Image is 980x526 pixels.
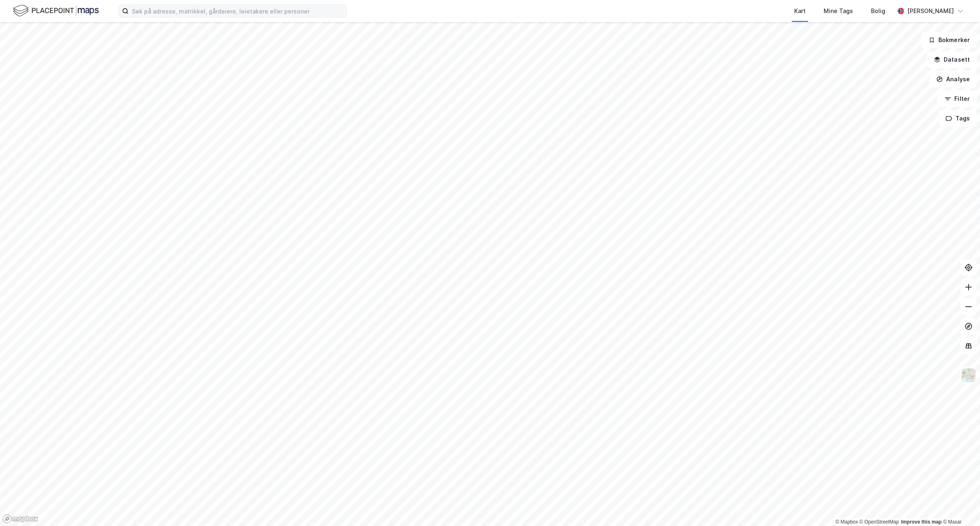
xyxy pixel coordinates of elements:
[901,519,942,525] a: Improve this map
[961,368,976,383] img: Z
[938,91,977,107] button: Filter
[794,6,806,16] div: Kart
[13,4,99,18] img: logo.f888ab2527a4732fd821a326f86c7f29.svg
[824,6,853,16] div: Mine Tags
[939,487,980,526] iframe: Chat Widget
[939,110,977,127] button: Tags
[835,519,858,525] a: Mapbox
[929,71,977,87] button: Analyse
[907,6,954,16] div: [PERSON_NAME]
[927,51,977,68] button: Datasett
[860,519,899,525] a: OpenStreetMap
[922,32,977,48] button: Bokmerker
[129,5,347,17] input: Søk på adresse, matrikkel, gårdeiere, leietakere eller personer
[2,514,38,524] a: Mapbox homepage
[871,6,885,16] div: Bolig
